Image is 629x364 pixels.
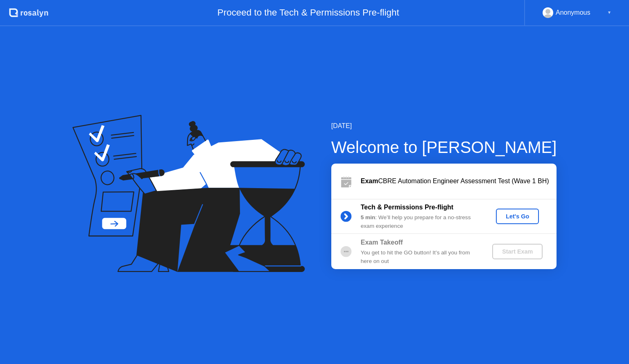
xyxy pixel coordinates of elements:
div: Start Exam [496,248,539,255]
div: Anonymous [556,7,591,18]
button: Start Exam [492,244,543,259]
div: You get to hit the GO button! It’s all you from here on out [361,249,479,265]
b: Tech & Permissions Pre-flight [361,204,453,211]
b: Exam [361,178,378,184]
b: 5 min [361,214,376,220]
div: CBRE Automation Engineer Assessment Test (Wave 1 BH) [361,176,557,186]
b: Exam Takeoff [361,239,403,246]
button: Let's Go [496,209,539,224]
div: [DATE] [331,121,557,131]
div: : We’ll help you prepare for a no-stress exam experience [361,213,479,230]
div: Welcome to [PERSON_NAME] [331,135,557,160]
div: Let's Go [499,213,536,220]
div: ▼ [607,7,611,18]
